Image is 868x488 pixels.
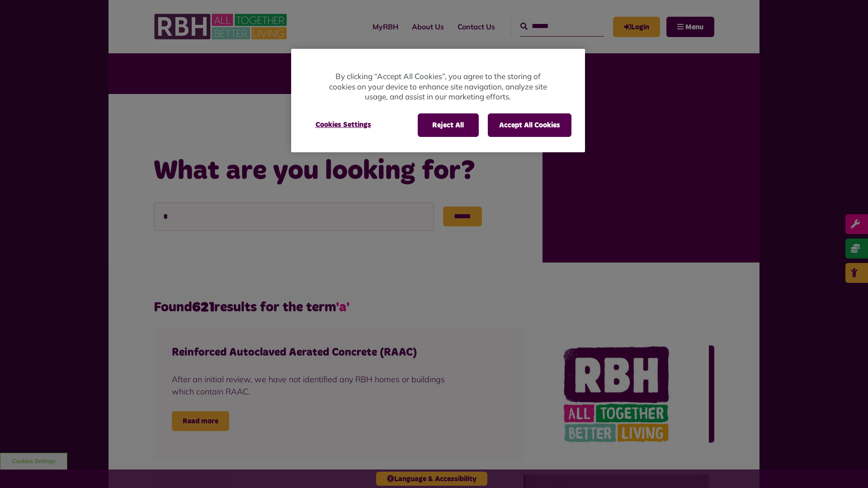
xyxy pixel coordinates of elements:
[418,113,479,137] button: Reject All
[291,49,585,152] div: Cookie banner
[305,113,382,136] button: Cookies Settings
[488,113,571,137] button: Accept All Cookies
[291,49,585,152] div: Privacy
[327,71,549,102] p: By clicking “Accept All Cookies”, you agree to the storing of cookies on your device to enhance s...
